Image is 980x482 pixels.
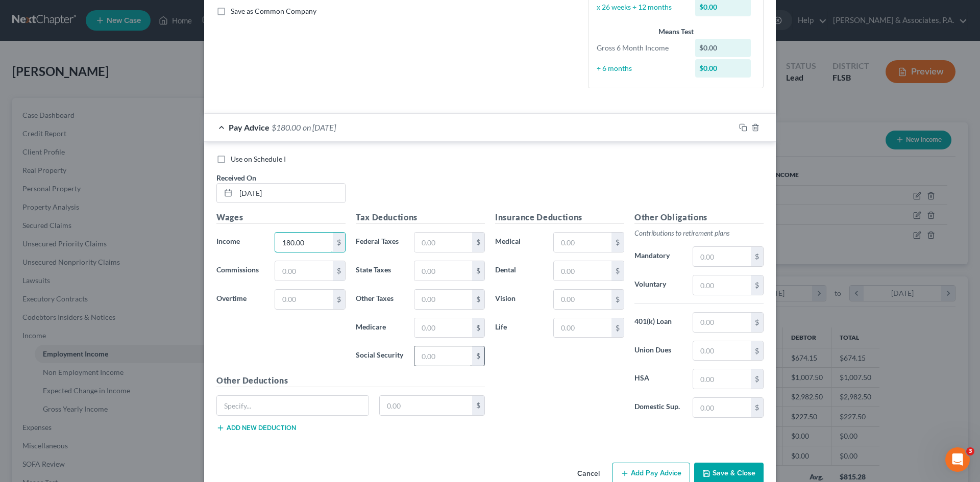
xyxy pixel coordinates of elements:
[592,2,690,12] div: x 26 weeks ÷ 12 months
[414,290,472,309] input: 0.00
[751,341,763,361] div: $
[592,43,690,53] div: Gross 6 Month Income
[275,233,333,252] input: 0.00
[333,290,345,309] div: $
[554,290,611,309] input: 0.00
[554,318,611,338] input: 0.00
[333,233,345,252] div: $
[272,122,301,132] span: $180.00
[490,261,548,281] label: Dental
[495,211,624,224] h5: Insurance Deductions
[592,63,690,73] div: ÷ 6 months
[629,397,688,418] label: Domestic Sup.
[751,369,763,389] div: $
[217,396,369,415] input: Specify...
[216,173,256,182] span: Received On
[629,341,688,361] label: Union Dues
[472,261,484,281] div: $
[231,7,316,15] span: Save as Common Company
[945,447,970,472] iframe: Intercom live chat
[472,233,484,252] div: $
[751,247,763,266] div: $
[414,261,472,281] input: 0.00
[629,275,688,295] label: Voluntary
[351,346,409,366] label: Social Security
[751,398,763,417] div: $
[472,318,484,338] div: $
[611,290,624,309] div: $
[693,313,751,332] input: 0.00
[634,228,764,238] p: Contributions to retirement plans
[629,369,688,389] label: HSA
[695,59,751,78] div: $0.00
[611,233,624,252] div: $
[351,261,409,281] label: State Taxes
[611,261,624,281] div: $
[554,261,611,281] input: 0.00
[216,374,485,387] h5: Other Deductions
[634,211,764,224] h5: Other Obligations
[380,396,473,415] input: 0.00
[490,289,548,310] label: Vision
[629,246,688,267] label: Mandatory
[351,232,409,252] label: Federal Taxes
[414,318,472,338] input: 0.00
[333,261,345,281] div: $
[211,289,269,310] label: Overtime
[414,346,472,366] input: 0.00
[216,424,296,432] button: Add new deduction
[611,318,624,338] div: $
[231,155,286,163] span: Use on Schedule I
[303,122,336,132] span: on [DATE]
[693,275,751,295] input: 0.00
[695,39,751,57] div: $0.00
[472,396,484,415] div: $
[275,290,333,309] input: 0.00
[693,369,751,389] input: 0.00
[216,211,346,224] h5: Wages
[751,313,763,332] div: $
[490,318,548,338] label: Life
[554,233,611,252] input: 0.00
[966,447,974,455] span: 3
[629,312,688,333] label: 401(k) Loan
[351,289,409,310] label: Other Taxes
[597,27,755,37] div: Means Test
[693,398,751,417] input: 0.00
[351,318,409,338] label: Medicare
[275,261,333,281] input: 0.00
[414,233,472,252] input: 0.00
[236,184,345,203] input: MM/DD/YYYY
[472,290,484,309] div: $
[751,275,763,295] div: $
[211,261,269,281] label: Commissions
[216,237,240,245] span: Income
[693,341,751,361] input: 0.00
[229,122,269,132] span: Pay Advice
[693,247,751,266] input: 0.00
[472,346,484,366] div: $
[490,232,548,252] label: Medical
[356,211,485,224] h5: Tax Deductions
